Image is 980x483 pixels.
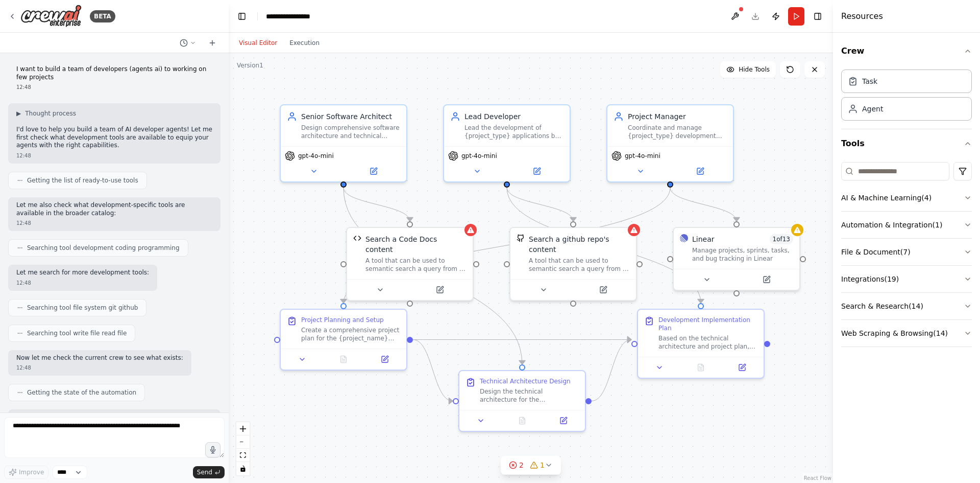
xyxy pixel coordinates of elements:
span: gpt-4o-mini [625,152,660,160]
button: Visual Editor [233,37,283,49]
button: Improve [4,466,48,479]
div: Lead the development of {project_type} applications by implementing core features, reviewing code... [464,124,563,140]
div: Development Implementation PlanBased on the technical architecture and project plan, create a det... [637,309,765,379]
button: AI & Machine Learning(4) [841,185,972,211]
div: Create a comprehensive project plan for the {project_name} {project_type} project. This includes ... [301,326,400,342]
button: Tools [841,129,972,158]
button: Open in side panel [367,353,402,365]
div: Linear [692,234,715,244]
button: Hide left sidebar [235,9,249,24]
div: Based on the technical architecture and project plan, create a detailed development implementatio... [658,334,757,351]
div: Project Planning and SetupCreate a comprehensive project plan for the {project_name} {project_typ... [280,309,407,371]
span: Hide Tools [739,65,770,74]
button: Open in side panel [671,165,729,177]
button: Open in side panel [345,165,402,177]
div: Project Manager [628,111,727,122]
g: Edge from 559013c7-b4db-4775-8477-0892dbd387bd to 3deeb505-13c3-486d-bce8-7292d15fd68b [665,188,742,221]
div: GithubSearchToolSearch a github repo's contentA tool that can be used to semantic search a query ... [509,227,637,301]
a: React Flow attribution [804,475,831,481]
button: Click to speak your automation idea [205,442,220,457]
div: Tools [841,158,972,355]
div: A tool that can be used to semantic search a query from a Code Docs content. [365,257,467,273]
span: Number of enabled actions [770,234,794,244]
div: Senior Software Architect [301,111,400,122]
div: Crew [841,65,972,129]
p: I want to build a team of developers (agents ai) to working on few projects [16,65,212,81]
button: Open in side panel [724,361,759,374]
button: Start a new chat [204,37,220,49]
g: Edge from d7b82b73-fd13-4baf-969a-fa0585e3a7a9 to 86bc26a1-8d21-49fd-badb-ee63ddcf3e17 [338,188,415,221]
div: Project ManagerCoordinate and manage {project_type} development projects by creating project plan... [606,104,734,182]
g: Edge from b57b0995-6372-4b03-8e5a-d00075ac2777 to d9c8d182-6c5a-4ab6-8c16-3fd702eddd01 [502,188,578,221]
div: A tool that can be used to semantic search a query from a github repo's content. This is not the ... [529,257,630,273]
div: 12:48 [16,279,149,287]
div: 12:48 [16,364,183,372]
span: gpt-4o-mini [461,152,497,160]
div: 12:48 [16,83,212,91]
div: Technical Architecture DesignDesign the technical architecture for the {project_name} {project_ty... [458,370,586,432]
img: Linear [680,234,688,242]
button: Automation & Integration(1) [841,212,972,238]
button: Execution [283,37,326,49]
div: Design comprehensive software architecture and technical specifications for {project_type} projec... [301,124,400,140]
button: Open in side panel [574,284,632,296]
button: toggle interactivity [236,462,250,475]
p: Let me also check what development-specific tools are available in the broader catalog: [16,201,212,217]
button: No output available [501,415,544,427]
button: Open in side panel [411,284,469,296]
div: Agent [862,104,883,114]
span: 1 [540,460,545,470]
button: Hide Tools [720,61,776,78]
h4: Resources [841,10,883,22]
g: Edge from a6e3b9bc-ceda-49d7-94f9-84b191251a7a to c7bad53a-8510-4262-a0d0-fe099c3b3aa3 [413,335,631,345]
img: Logo [20,5,82,28]
g: Edge from d7b82b73-fd13-4baf-969a-fa0585e3a7a9 to 4ef6639a-bc62-4703-8ac3-7173a331c035 [338,188,527,364]
button: fit view [236,449,250,462]
g: Edge from 559013c7-b4db-4775-8477-0892dbd387bd to a6e3b9bc-ceda-49d7-94f9-84b191251a7a [338,188,675,303]
div: Senior Software ArchitectDesign comprehensive software architecture and technical specifications ... [280,104,407,182]
img: CodeDocsSearchTool [353,234,361,242]
div: Search a Code Docs content [365,234,467,255]
span: Thought process [25,109,76,118]
button: Web Scraping & Browsing(14) [841,320,972,347]
button: No output available [679,361,723,374]
span: Searching tool development coding programming [27,244,180,252]
div: Lead Developer [464,111,563,122]
div: CodeDocsSearchToolSearch a Code Docs contentA tool that can be used to semantic search a query fr... [346,227,474,301]
span: Searching tool write file read file [27,329,127,337]
div: Lead DeveloperLead the development of {project_type} applications by implementing core features, ... [443,104,571,182]
button: Hide right sidebar [811,9,825,24]
span: Getting the list of ready-to-use tools [27,176,138,185]
button: Integrations(19) [841,266,972,292]
button: zoom out [236,435,250,449]
p: I'd love to help you build a team of AI developer agents! Let me first check what development too... [16,126,212,150]
div: Task [862,76,877,86]
button: No output available [322,353,365,365]
div: Technical Architecture Design [480,377,571,385]
p: Now let me check the current crew to see what exists: [16,354,183,362]
div: React Flow controls [236,422,250,475]
div: Manage projects, sprints, tasks, and bug tracking in Linear [692,246,793,263]
span: gpt-4o-mini [298,152,334,160]
span: Improve [19,468,44,476]
div: 12:48 [16,219,212,227]
div: Design the technical architecture for the {project_name} {project_type} project. Research best pr... [480,387,579,404]
p: Let me search for more development tools: [16,269,149,277]
button: ▶Thought process [16,109,76,118]
button: Open in side panel [546,415,581,427]
div: LinearLinear1of13Manage projects, sprints, tasks, and bug tracking in Linear [673,227,800,291]
img: GithubSearchTool [517,234,525,242]
div: BETA [90,10,115,22]
div: Version 1 [237,61,263,70]
div: Project Planning and Setup [301,316,384,324]
g: Edge from a6e3b9bc-ceda-49d7-94f9-84b191251a7a to 4ef6639a-bc62-4703-8ac3-7173a331c035 [413,335,453,406]
nav: breadcrumb [266,11,310,21]
button: zoom in [236,422,250,435]
g: Edge from 4ef6639a-bc62-4703-8ac3-7173a331c035 to c7bad53a-8510-4262-a0d0-fe099c3b3aa3 [592,335,631,406]
span: Searching tool file system git github [27,304,138,312]
button: File & Document(7) [841,239,972,265]
span: ▶ [16,109,21,118]
span: Getting the state of the automation [27,388,136,397]
div: 12:48 [16,152,212,159]
div: Coordinate and manage {project_type} development projects by creating project plans, tracking pro... [628,124,727,140]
